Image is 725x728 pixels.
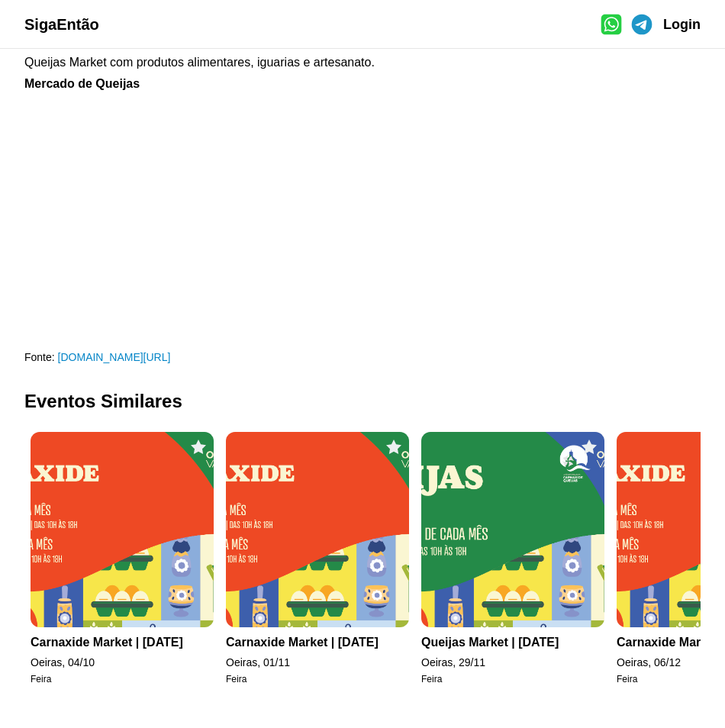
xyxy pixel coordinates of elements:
[421,655,604,670] div: Oeiras, 29/11
[24,14,99,35] a: SigaEntão
[31,673,214,685] div: Feira
[31,655,214,670] div: Oeiras, 04/10
[24,75,701,93] div: Mercado de Queijas
[31,432,214,627] img: Carnaxide Market | Outubro 2025
[415,426,611,691] a: Queijas Market | [DATE]Oeiras, 29/11Feira
[24,426,220,691] a: Carnaxide Market | [DATE]Oeiras, 04/10Feira
[24,350,701,365] div: Fonte:
[663,17,701,32] span: Login
[220,426,415,691] a: Carnaxide Market | [DATE]Oeiras, 01/11Feira
[421,432,604,627] img: Queijas Market | Novembro 2025
[58,351,171,363] a: [DOMAIN_NAME][URL]
[226,432,409,627] img: Carnaxide Market | Novembro 2025
[24,389,701,414] div: Eventos Similares
[226,673,409,685] div: Feira
[226,655,409,670] div: Oeiras, 01/11
[421,673,604,685] div: Feira
[663,14,701,35] a: Login
[24,53,701,72] div: Queijas Market com produtos alimentares, iguarias e artesanato.
[24,16,99,33] span: SigaEntão
[226,633,409,652] div: Carnaxide Market | [DATE]
[31,633,214,652] div: Carnaxide Market | [DATE]
[421,633,604,652] div: Queijas Market | [DATE]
